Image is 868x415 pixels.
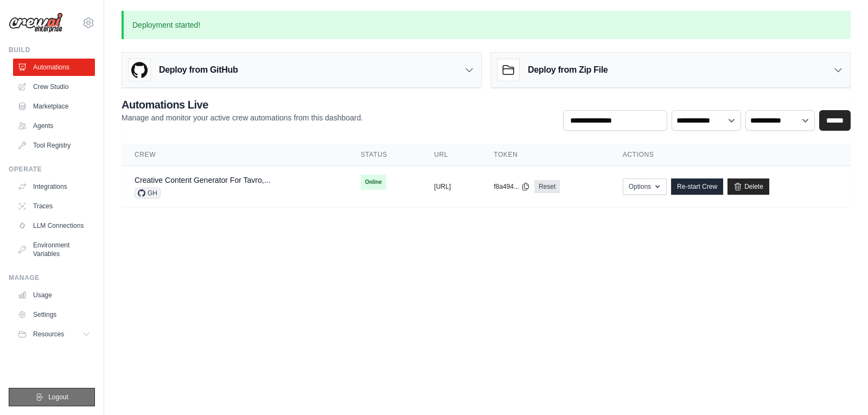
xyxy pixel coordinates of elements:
a: Marketplace [13,98,95,115]
span: GH [135,188,161,199]
a: Usage [13,286,95,304]
div: Build [9,46,95,54]
th: Actions [610,144,851,166]
th: Token [481,144,610,166]
button: f8a494... [494,182,530,191]
button: Logout [9,388,95,406]
a: Tool Registry [13,137,95,154]
th: Status [348,144,422,166]
th: Crew [122,144,348,166]
a: Re-start Crew [671,178,723,195]
img: GitHub Logo [129,59,150,81]
a: Reset [534,180,560,193]
a: Environment Variables [13,237,95,263]
a: Delete [727,178,769,195]
img: Logo [9,12,63,33]
a: Automations [13,59,95,76]
span: Online [361,175,386,190]
button: Resources [13,325,95,343]
p: Manage and monitor your active crew automations from this dashboard. [122,112,363,123]
span: Resources [33,330,64,339]
a: Settings [13,306,95,323]
div: Operate [9,165,95,174]
a: Traces [13,197,95,215]
a: Integrations [13,178,95,195]
h3: Deploy from Zip File [528,63,608,76]
span: Logout [48,393,68,401]
h2: Automations Live [122,97,363,112]
a: Creative Content Generator For Tavro,... [135,176,270,184]
h3: Deploy from GitHub [159,63,238,76]
a: LLM Connections [13,217,95,234]
div: Manage [9,273,95,282]
button: Options [623,178,667,195]
a: Agents [13,117,95,135]
p: Deployment started! [122,11,851,39]
a: Crew Studio [13,78,95,95]
th: URL [421,144,481,166]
